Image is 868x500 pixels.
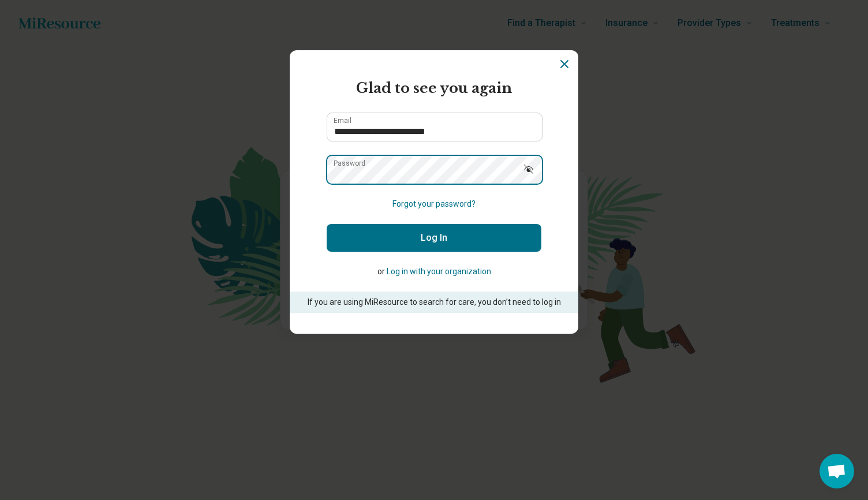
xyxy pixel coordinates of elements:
button: Log In [327,224,541,252]
section: Login Dialog [290,50,578,334]
h2: Glad to see you again [327,78,541,99]
p: or [327,266,541,278]
button: Dismiss [558,57,571,71]
button: Show password [516,155,541,183]
label: Email [334,117,351,124]
p: If you are using MiResource to search for care, you don’t need to log in [306,296,562,308]
label: Password [334,160,365,167]
button: Log in with your organization [387,266,491,278]
button: Forgot your password? [392,198,476,210]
